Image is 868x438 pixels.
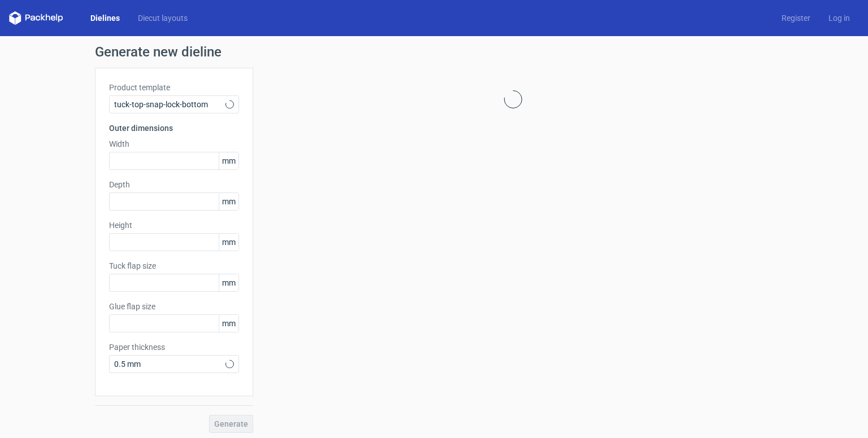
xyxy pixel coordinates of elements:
h1: Generate new dieline [95,45,773,59]
a: Diecut layouts [129,12,197,24]
span: mm [219,193,238,210]
a: Register [772,12,819,24]
h3: Outer dimensions [109,122,239,134]
label: Depth [109,179,239,190]
span: mm [219,315,238,332]
span: tuck-top-snap-lock-bottom [114,99,225,110]
a: Dielines [81,12,129,24]
span: mm [219,234,238,251]
label: Height [109,220,239,231]
label: Product template [109,82,239,93]
label: Glue flap size [109,301,239,312]
span: mm [219,152,238,169]
label: Width [109,138,239,150]
label: Tuck flap size [109,260,239,271]
span: 0.5 mm [114,358,225,370]
span: mm [219,274,238,291]
a: Log in [819,12,859,24]
label: Paper thickness [109,341,239,353]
